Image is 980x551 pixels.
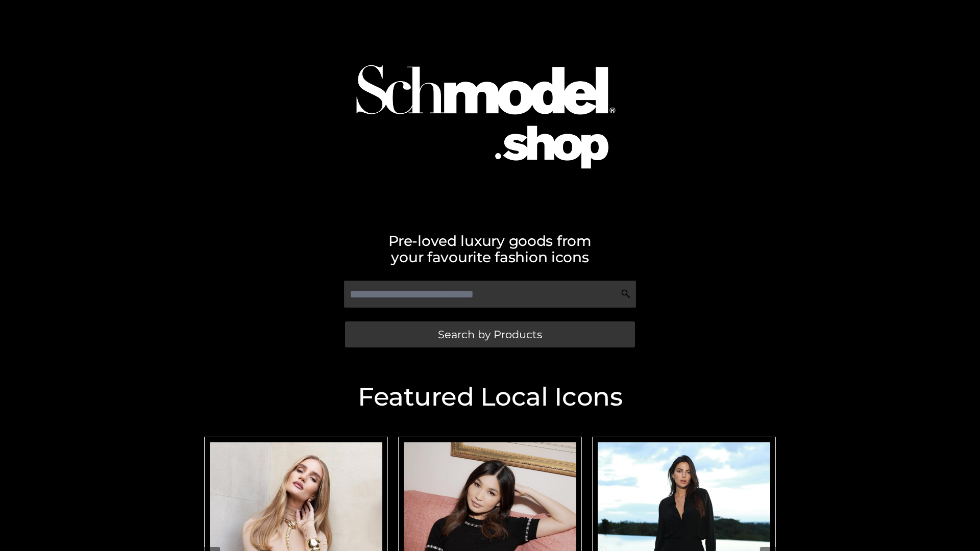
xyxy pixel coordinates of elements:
h2: Featured Local Icons​ [199,384,781,410]
img: Search Icon [621,289,631,299]
a: Search by Products [345,321,635,347]
h2: Pre-loved luxury goods from your favourite fashion icons [199,233,781,265]
span: Search by Products [438,329,542,340]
